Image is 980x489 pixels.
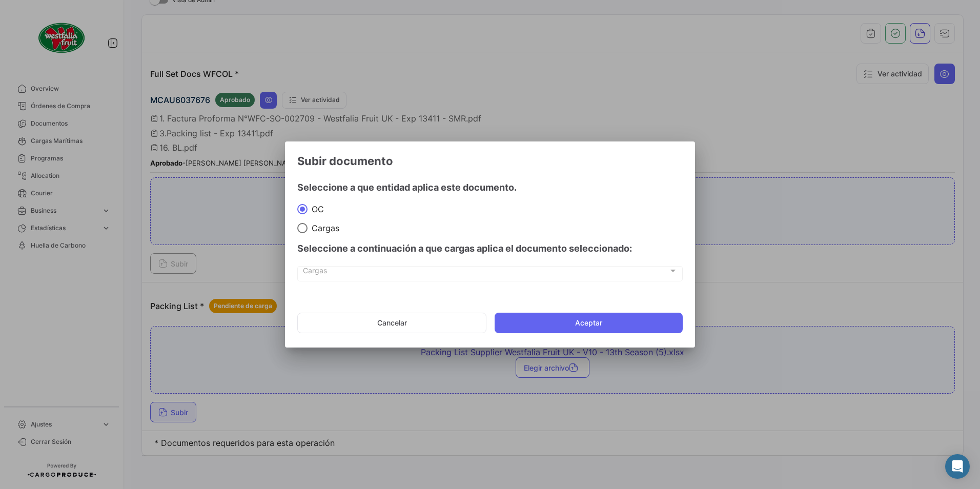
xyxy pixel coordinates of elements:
[308,223,339,233] span: Cargas
[297,241,683,256] h4: Seleccione a continuación a que cargas aplica el documento seleccionado:
[945,454,970,479] div: Abrir Intercom Messenger
[297,154,683,168] h3: Subir documento
[297,180,683,195] h4: Seleccione a que entidad aplica este documento.
[297,313,486,333] button: Cancelar
[495,313,683,333] button: Aceptar
[303,269,668,277] span: Cargas
[308,204,324,214] span: OC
